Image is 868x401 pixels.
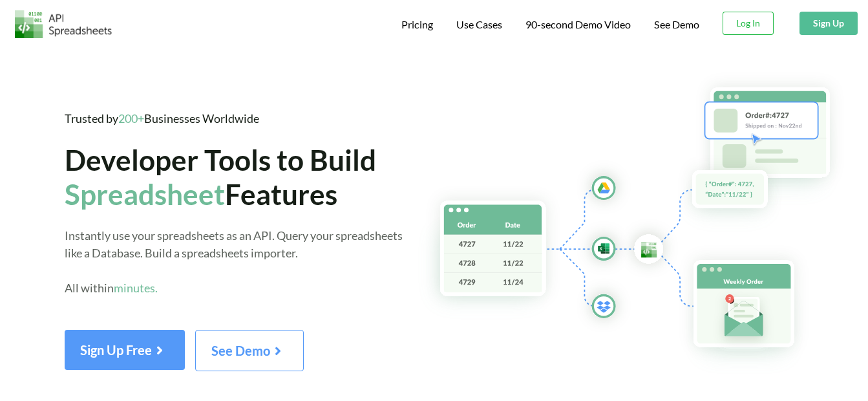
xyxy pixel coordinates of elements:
span: 200+ [118,111,144,125]
span: Trusted by Businesses Worldwide [65,111,259,125]
span: Spreadsheet [65,177,225,211]
a: See Demo [654,18,699,32]
span: Sign Up Free [80,342,169,358]
a: See Demo [195,347,304,358]
button: Sign Up Free [65,330,185,370]
span: 90-second Demo Video [525,19,631,30]
span: Instantly use your spreadsheets as an API. Query your spreadsheets like a Database. Build a sprea... [65,228,403,295]
span: Developer Tools to Build Features [65,142,376,211]
img: Logo.png [15,10,112,38]
img: Hero Spreadsheet Flow [417,71,868,375]
button: Log In [723,12,774,35]
span: minutes. [114,281,158,295]
span: Pricing [401,18,433,30]
span: See Demo [211,343,288,358]
button: Sign Up [799,12,858,35]
button: See Demo [195,330,304,371]
span: Use Cases [456,18,502,30]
